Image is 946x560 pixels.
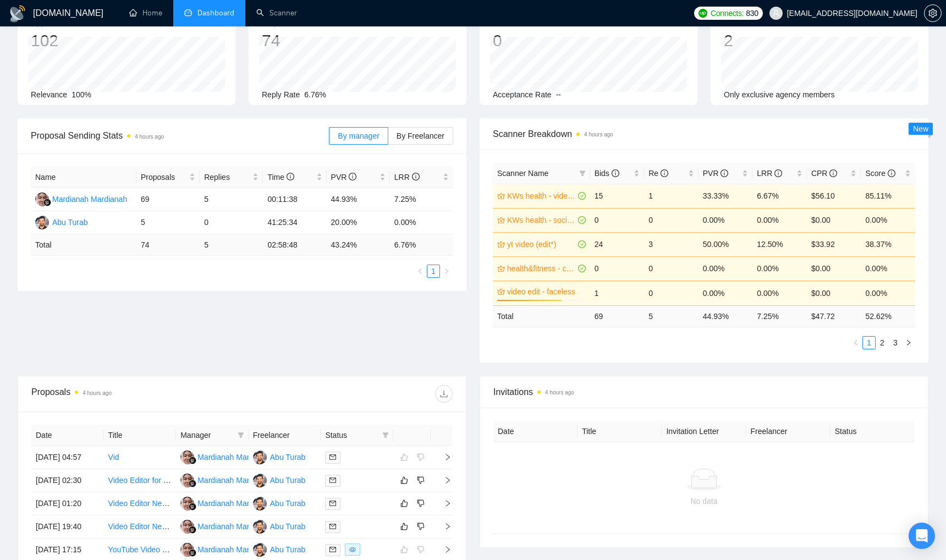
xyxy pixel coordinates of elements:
[200,211,263,234] td: 0
[253,451,267,464] img: AT
[861,184,915,208] td: 85.11%
[52,193,127,205] div: Mardianah Mardianah
[876,337,888,349] a: 2
[435,546,452,553] span: right
[287,173,294,180] span: info-circle
[262,90,300,99] span: Reply Rate
[578,240,586,248] span: check-circle
[497,192,505,200] span: crown
[590,232,645,256] td: 24
[108,545,312,554] a: YouTube Video Editor & Thumbnail Creator (Ongoing Work)
[329,500,336,507] span: mail
[493,305,590,327] td: Total
[204,171,250,183] span: Replies
[807,281,861,305] td: $0.00
[724,90,835,99] span: Only exclusive agency members
[43,199,51,206] img: gigradar-bm.png
[189,549,196,557] img: gigradar-bm.png
[141,171,187,183] span: Proposals
[924,9,942,18] a: setting
[889,336,902,349] li: 3
[329,477,336,484] span: mail
[807,184,861,208] td: $56.10
[876,336,889,349] li: 2
[189,526,196,534] img: gigradar-bm.png
[136,211,200,234] td: 5
[644,208,698,232] td: 0
[129,8,162,18] a: homeHome
[417,522,425,531] span: dislike
[200,167,263,188] th: Replies
[263,211,326,234] td: 41:25:34
[329,454,336,460] span: mail
[752,281,807,305] td: 0.00%
[31,90,67,99] span: Relevance
[331,173,357,182] span: PVR
[253,474,267,487] img: AT
[327,188,390,211] td: 44.93%
[435,385,453,403] button: download
[861,281,915,305] td: 0.00%
[263,234,326,256] td: 02:58:48
[108,453,119,462] a: Vid
[577,165,588,182] span: filter
[180,451,194,464] img: MM
[104,469,177,492] td: Video Editor for B2B YouTube & LinkedIn Content
[577,421,662,442] th: Title
[909,523,935,549] div: Open Intercom Messenger
[811,169,837,178] span: CPR
[327,234,390,256] td: 43.24 %
[556,90,561,99] span: --
[829,169,837,177] span: info-circle
[905,339,912,346] span: right
[698,232,753,256] td: 50.00%
[390,211,453,234] td: 0.00%
[807,305,861,327] td: $ 47.72
[414,265,427,278] button: left
[427,265,440,278] li: 1
[752,305,807,327] td: 7.25 %
[849,336,862,349] li: Previous Page
[31,234,136,256] td: Total
[412,173,420,180] span: info-circle
[435,476,452,484] span: right
[270,543,306,556] div: Abu Turab
[136,188,200,211] td: 69
[338,131,379,140] span: By manager
[698,208,753,232] td: 0.00%
[711,7,744,19] span: Connects:
[35,194,127,203] a: MMMardianah Mardianah
[590,184,645,208] td: 15
[390,234,453,256] td: 6.76 %
[82,390,112,396] time: 4 hours ago
[497,240,505,248] span: crown
[263,188,326,211] td: 00:11:38
[304,90,326,99] span: 6.76%
[31,129,329,142] span: Proposal Sending Stats
[502,495,906,507] div: No data
[197,474,272,486] div: Mardianah Mardianah
[35,216,49,229] img: AT
[136,167,200,188] th: Proposals
[507,214,576,226] a: KWs health - social media manag*
[612,169,619,177] span: info-circle
[197,543,272,556] div: Mardianah Mardianah
[180,520,194,534] img: MM
[888,169,895,177] span: info-circle
[925,9,941,18] span: setting
[440,265,453,278] li: Next Page
[197,497,272,509] div: Mardianah Mardianah
[380,427,391,443] span: filter
[861,256,915,281] td: 0.00%
[698,256,753,281] td: 0.00%
[752,208,807,232] td: 0.00%
[924,4,942,22] button: setting
[493,421,577,442] th: Date
[578,192,586,200] span: check-circle
[595,169,619,178] span: Bids
[507,286,584,298] a: video edit - faceless
[507,190,576,202] a: KWs health - video (edit*)
[435,499,452,507] span: right
[902,336,915,349] button: right
[180,429,233,441] span: Manager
